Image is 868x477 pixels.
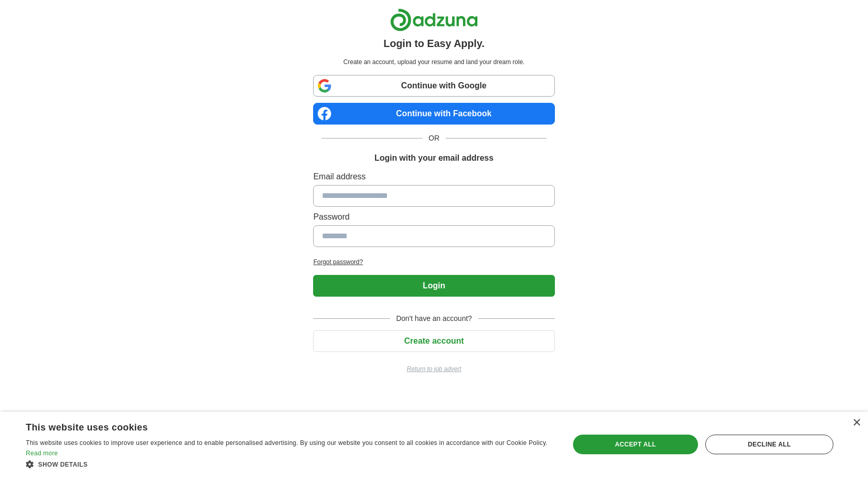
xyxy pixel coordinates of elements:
[313,171,554,183] label: Email address
[390,313,478,324] span: Don't have an account?
[313,364,554,374] a: Return to job advert
[383,36,485,51] h1: Login to Easy Apply.
[313,275,554,297] button: Login
[26,439,548,447] span: This website uses cookies to improve user experience and to enable personalised advertising. By u...
[313,330,554,352] button: Create account
[573,435,698,454] div: Accept all
[26,450,58,457] a: Read more, opens a new window
[313,211,554,223] label: Password
[313,75,554,97] a: Continue with Google
[313,336,554,345] a: Create account
[38,461,88,468] span: Show details
[315,57,552,67] p: Create an account, upload your resume and land your dream role.
[423,133,446,144] span: OR
[26,418,528,434] div: This website uses cookies
[313,103,554,125] a: Continue with Facebook
[705,435,833,454] div: Decline all
[390,8,478,32] img: Adzuna logo
[853,419,860,427] div: Close
[313,257,554,267] a: Forgot password?
[26,459,553,469] div: Show details
[375,152,493,164] h1: Login with your email address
